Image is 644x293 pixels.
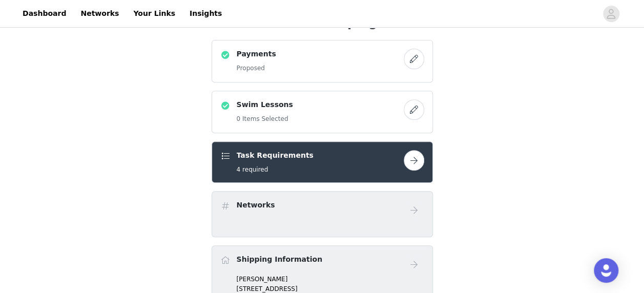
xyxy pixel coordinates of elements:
[237,254,322,265] h4: Shipping Information
[237,275,424,284] p: [PERSON_NAME]
[212,191,433,237] div: Networks
[237,114,293,123] h5: 0 Items Selected
[237,150,314,161] h4: Task Requirements
[237,99,293,110] h4: Swim Lessons
[237,165,314,174] h5: 4 required
[183,2,228,25] a: Insights
[594,258,618,283] div: Open Intercom Messenger
[237,64,276,73] h5: Proposed
[74,2,125,25] a: Networks
[237,49,276,59] h4: Payments
[212,141,433,183] div: Task Requirements
[212,40,433,82] div: Payments
[237,200,275,211] h4: Networks
[127,2,181,25] a: Your Links
[16,2,72,25] a: Dashboard
[212,91,433,133] div: Swim Lessons
[606,6,616,22] div: avatar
